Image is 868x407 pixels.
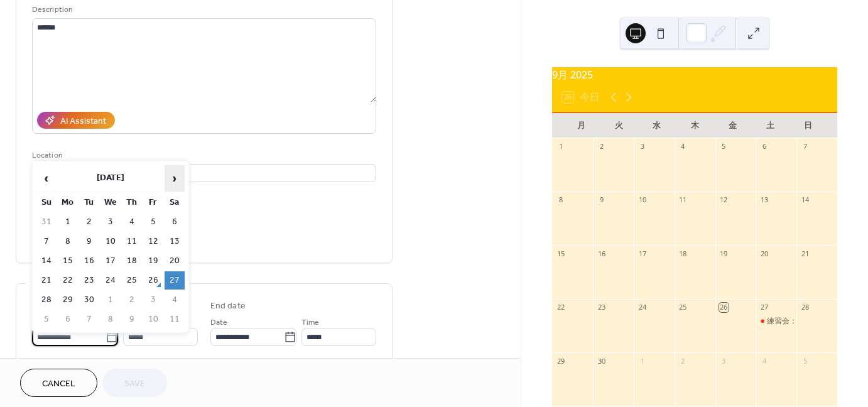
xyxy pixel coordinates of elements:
[751,113,789,138] div: 土
[678,303,688,312] div: 25
[301,316,319,329] span: Time
[759,142,769,151] div: 6
[79,232,99,251] td: 9
[79,193,99,212] th: Tu
[165,193,185,212] th: Sa
[100,232,121,251] td: 10
[100,291,121,309] td: 1
[210,316,227,329] span: Date
[556,195,565,205] div: 8
[165,232,185,251] td: 13
[637,142,647,151] div: 3
[597,249,606,258] div: 16
[800,195,810,205] div: 14
[789,113,827,138] div: 日
[143,213,163,231] td: 5
[122,232,142,251] td: 11
[100,271,121,290] td: 24
[58,193,78,212] th: Mo
[165,213,185,231] td: 6
[597,142,606,151] div: 2
[58,271,78,290] td: 22
[759,356,769,366] div: 4
[719,356,729,366] div: 3
[36,252,57,270] td: 14
[58,291,78,309] td: 29
[122,271,142,290] td: 25
[37,166,56,191] span: ‹
[165,252,185,270] td: 20
[58,232,78,251] td: 8
[759,195,769,205] div: 13
[122,310,142,328] td: 9
[32,3,374,16] div: Description
[79,291,99,309] td: 30
[759,303,769,312] div: 27
[32,149,374,162] div: Location
[676,113,713,138] div: 木
[60,115,106,128] div: AI Assistant
[210,300,246,313] div: End date
[637,249,647,258] div: 17
[122,252,142,270] td: 18
[556,142,565,151] div: 1
[637,356,647,366] div: 1
[143,193,163,212] th: Fr
[36,291,57,309] td: 28
[637,303,647,312] div: 24
[165,310,185,328] td: 11
[556,249,565,258] div: 15
[36,271,57,290] td: 21
[143,271,163,290] td: 26
[37,112,115,129] button: AI Assistant
[597,195,606,205] div: 9
[143,232,163,251] td: 12
[58,252,78,270] td: 15
[638,113,676,138] div: 水
[800,303,810,312] div: 28
[597,356,606,366] div: 30
[800,142,810,151] div: 7
[637,195,647,205] div: 10
[597,303,606,312] div: 23
[756,316,796,327] div: 練習会：菊住小学校 ※体験受入日
[36,232,57,251] td: 7
[36,310,57,328] td: 5
[58,310,78,328] td: 6
[122,193,142,212] th: Th
[713,113,751,138] div: 金
[143,252,163,270] td: 19
[719,303,729,312] div: 26
[58,165,163,192] th: [DATE]
[165,271,185,290] td: 27
[678,195,688,205] div: 11
[122,291,142,309] td: 2
[122,213,142,231] td: 4
[79,310,99,328] td: 7
[100,193,121,212] th: We
[100,213,121,231] td: 3
[36,193,57,212] th: Su
[20,369,97,397] button: Cancel
[719,195,729,205] div: 12
[719,249,729,258] div: 19
[759,249,769,258] div: 20
[556,303,565,312] div: 22
[562,113,600,138] div: 月
[800,356,810,366] div: 5
[552,67,837,82] div: 9月 2025
[165,166,184,191] span: ›
[79,271,99,290] td: 23
[143,310,163,328] td: 10
[36,213,57,231] td: 31
[678,142,688,151] div: 4
[143,291,163,309] td: 3
[800,249,810,258] div: 21
[556,356,565,366] div: 29
[58,213,78,231] td: 1
[165,291,185,309] td: 4
[100,252,121,270] td: 17
[600,113,637,138] div: 火
[100,310,121,328] td: 8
